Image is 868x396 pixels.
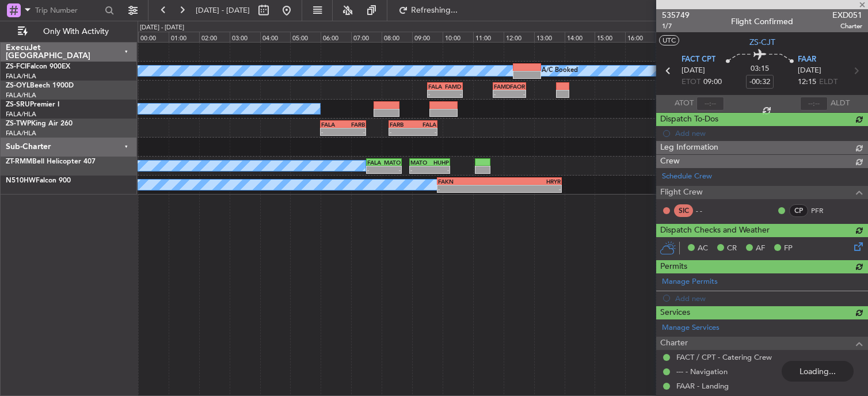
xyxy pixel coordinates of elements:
[6,82,30,89] span: ZS-OYL
[659,35,679,45] button: UTC
[6,177,36,184] span: N510HW
[390,128,413,135] div: -
[682,77,701,88] span: ETOT
[290,32,321,42] div: 05:00
[140,23,184,33] div: [DATE] - [DATE]
[534,32,565,42] div: 13:00
[6,91,36,100] a: FALA/HLA
[819,77,837,88] span: ELDT
[499,178,560,185] div: HRYR
[410,166,430,173] div: -
[542,62,578,79] div: A/C Booked
[13,22,125,41] button: Only With Activity
[35,2,101,19] input: Trip Number
[6,120,73,127] a: ZS-TWPKing Air 260
[6,82,74,89] a: ZS-OYLBeech 1900D
[6,120,31,127] span: ZS-TWP
[565,32,595,42] div: 14:00
[443,32,473,42] div: 10:00
[384,159,401,166] div: MATO
[393,1,462,20] button: Refreshing...
[343,121,365,128] div: FARB
[413,128,436,135] div: -
[6,177,71,184] a: N510HWFalcon 900
[438,185,499,192] div: -
[321,32,351,42] div: 06:00
[509,83,525,90] div: FAOR
[382,32,412,42] div: 08:00
[367,166,384,173] div: -
[499,185,560,192] div: -
[413,121,436,128] div: FALA
[798,65,821,77] span: [DATE]
[782,361,854,382] div: Loading...
[429,159,449,166] div: HUHP
[390,121,413,128] div: FARB
[367,159,384,166] div: FALA
[6,158,96,165] a: ZT-RMMBell Helicopter 407
[509,90,525,97] div: -
[675,98,694,109] span: ATOT
[595,32,625,42] div: 15:00
[6,158,32,165] span: ZT-RMM
[662,21,690,31] span: 1/7
[428,83,445,90] div: FALA
[321,121,343,128] div: FALA
[832,21,862,31] span: Charter
[260,32,291,42] div: 04:00
[662,9,690,21] span: 535749
[169,32,199,42] div: 01:00
[494,83,509,90] div: FAMD
[6,129,36,138] a: FALA/HLA
[6,110,36,119] a: FALA/HLA
[798,77,816,88] span: 12:15
[445,83,462,90] div: FAMD
[321,128,343,135] div: -
[703,77,722,88] span: 09:00
[412,32,443,42] div: 09:00
[6,63,70,70] a: ZS-FCIFalcon 900EX
[494,90,509,97] div: -
[384,166,401,173] div: -
[731,16,793,28] div: Flight Confirmed
[751,63,769,75] span: 03:15
[831,98,850,109] span: ALDT
[625,32,656,42] div: 16:00
[410,6,459,14] span: Refreshing...
[428,90,445,97] div: -
[438,178,499,185] div: FAKN
[343,128,365,135] div: -
[798,54,816,66] span: FAAR
[351,32,382,42] div: 07:00
[473,32,504,42] div: 11:00
[6,101,59,108] a: ZS-SRUPremier I
[682,65,705,77] span: [DATE]
[429,166,449,173] div: -
[6,101,30,108] span: ZS-SRU
[138,32,169,42] div: 00:00
[749,36,775,48] span: ZS-CJT
[682,54,715,66] span: FACT CPT
[6,72,36,81] a: FALA/HLA
[196,5,250,16] span: [DATE] - [DATE]
[410,159,430,166] div: MATO
[199,32,230,42] div: 02:00
[445,90,462,97] div: -
[6,63,26,70] span: ZS-FCI
[504,32,534,42] div: 12:00
[832,9,862,21] span: EXD051
[230,32,260,42] div: 03:00
[30,28,121,36] span: Only With Activity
